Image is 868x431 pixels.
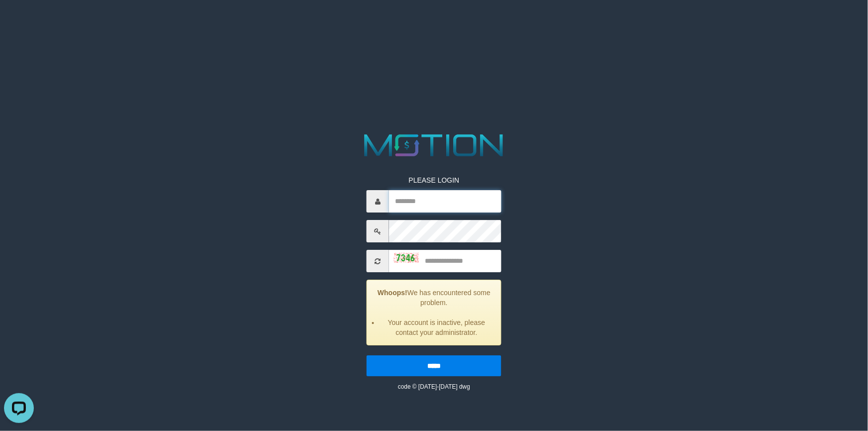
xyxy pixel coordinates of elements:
strong: Whoops! [378,289,407,297]
img: captcha [394,253,419,263]
div: We has encountered some problem. [367,280,501,345]
p: PLEASE LOGIN [367,175,501,185]
img: MOTION_logo.png [358,130,510,160]
button: Open LiveChat chat widget [4,4,34,34]
li: Your account is inactive, please contact your administrator. [380,318,493,337]
small: code © [DATE]-[DATE] dwg [398,383,470,390]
